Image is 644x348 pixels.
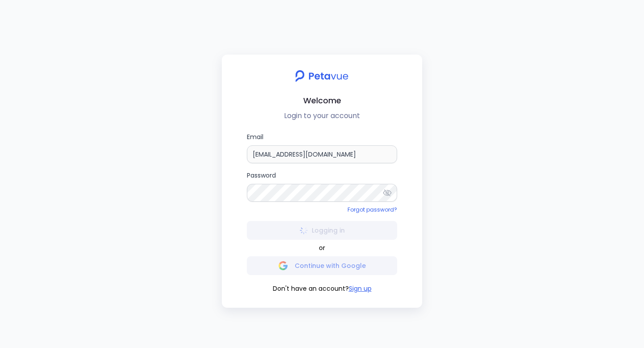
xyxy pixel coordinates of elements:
[247,184,397,202] input: Password
[247,132,397,163] label: Email
[347,206,397,213] a: Forgot password?
[289,65,354,87] img: petavue logo
[247,170,397,202] label: Password
[273,284,349,293] span: Don't have an account?
[229,110,415,121] p: Login to your account
[229,94,415,107] h2: Welcome
[319,243,325,253] span: or
[349,284,372,293] button: Sign up
[247,145,397,163] input: Email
